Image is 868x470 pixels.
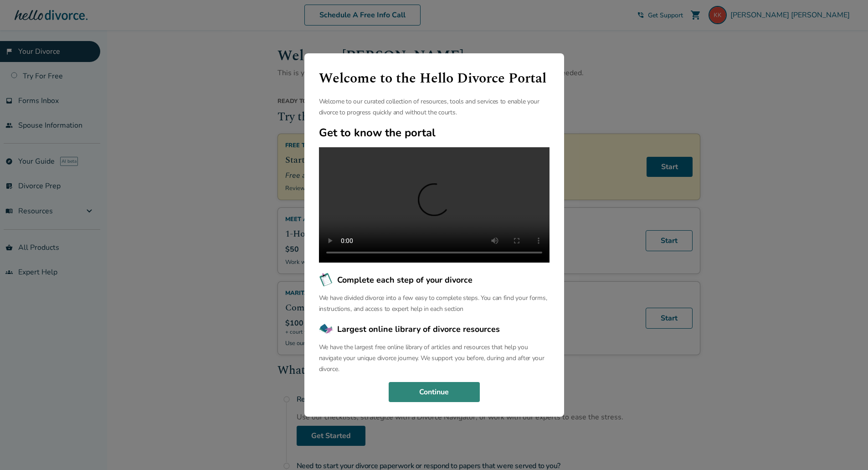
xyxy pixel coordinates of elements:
p: We have divided divorce into a few easy to complete steps. You can find your forms, instructions,... [319,293,550,315]
img: Complete each step of your divorce [319,273,334,287]
button: Continue [389,382,480,402]
p: Welcome to our curated collection of resources, tools and services to enable your divorce to prog... [319,96,550,118]
img: Largest online library of divorce resources [319,322,334,336]
h1: Welcome to the Hello Divorce Portal [319,68,550,89]
h2: Get to know the portal [319,125,550,140]
span: Complete each step of your divorce [337,274,473,286]
span: Largest online library of divorce resources [337,323,500,335]
p: We have the largest free online library of articles and resources that help you navigate your uni... [319,342,550,375]
iframe: Chat Widget [822,426,868,470]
